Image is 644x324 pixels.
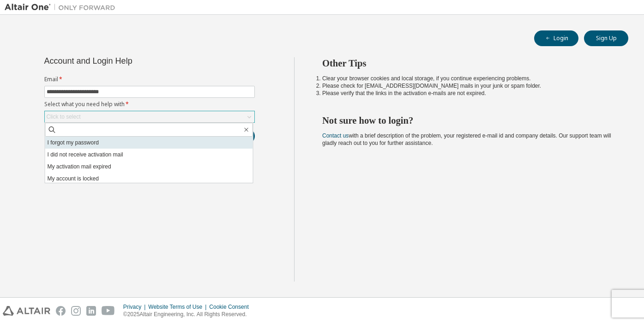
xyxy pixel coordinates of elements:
div: Click to select [45,111,254,122]
img: linkedin.svg [86,306,96,316]
button: Login [534,30,578,46]
div: Account and Login Help [44,57,213,65]
h2: Not sure how to login? [322,114,612,126]
img: altair_logo.svg [3,306,50,316]
li: Please check for [EMAIL_ADDRESS][DOMAIN_NAME] mails in your junk or spam folder. [322,82,612,90]
a: Contact us [322,132,349,139]
img: facebook.svg [56,306,66,316]
img: Altair One [5,3,120,12]
div: Cookie Consent [209,303,254,311]
div: Click to select [47,113,81,120]
li: I forgot my password [45,137,253,149]
p: © 2025 Altair Engineering, Inc. All Rights Reserved. [123,311,254,318]
span: with a brief description of the problem, your registered e-mail id and company details. Our suppo... [322,132,611,146]
h2: Other Tips [322,57,612,69]
li: Clear your browser cookies and local storage, if you continue experiencing problems. [322,75,612,82]
button: Sign Up [584,30,628,46]
label: Select what you need help with [44,101,255,108]
img: youtube.svg [102,306,115,316]
div: Privacy [123,303,148,311]
label: Email [44,76,255,83]
div: Website Terms of Use [148,303,209,311]
li: Please verify that the links in the activation e-mails are not expired. [322,90,612,97]
img: instagram.svg [71,306,81,316]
